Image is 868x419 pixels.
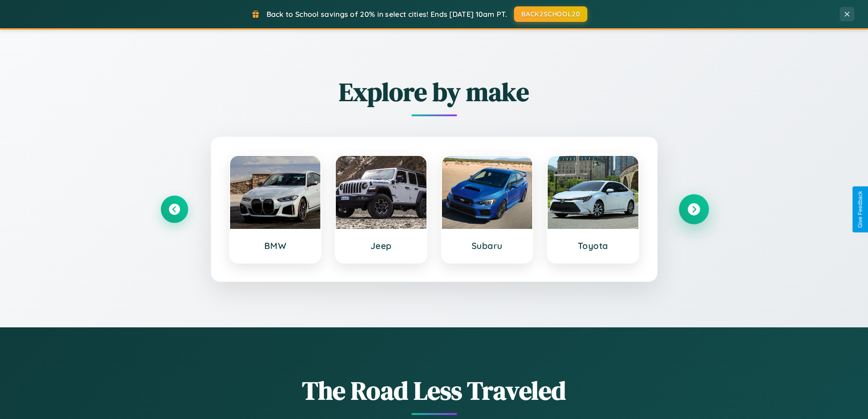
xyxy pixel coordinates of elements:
[267,10,507,19] span: Back to School savings of 20% in select cities! Ends [DATE] 10am PT.
[857,191,863,228] div: Give Feedback
[557,240,629,251] h3: Toyota
[514,6,587,22] button: BACK2SCHOOL20
[239,240,312,251] h3: BMW
[451,240,524,251] h3: Subaru
[161,373,708,408] h1: The Road Less Traveled
[161,74,708,109] h2: Explore by make
[345,240,417,251] h3: Jeep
